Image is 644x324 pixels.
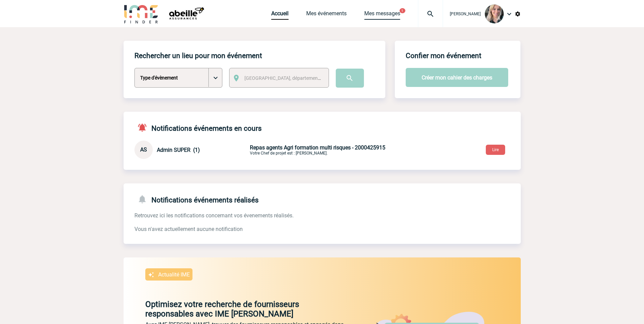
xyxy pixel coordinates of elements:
span: Retrouvez ici les notifications concernant vos évenements réalisés. [134,212,294,219]
button: 1 [400,8,405,13]
a: AS Admin SUPER (1) Repas agents Agri formation multi risques - 2000425915Votre Chef de projet est... [134,146,409,152]
button: Lire [486,145,505,155]
span: [GEOGRAPHIC_DATA], département, région... [244,75,339,81]
span: Repas agents Agri formation multi risques - 2000425915 [250,144,385,151]
span: Admin SUPER (1) [157,147,200,153]
img: 129785-0.jpg [485,4,504,23]
p: Votre Chef de projet est : [PERSON_NAME]. [250,144,409,156]
span: Vous n'avez actuellement aucune notification [134,226,243,232]
span: [PERSON_NAME] [450,12,481,16]
h4: Notifications événements en cours [134,123,262,132]
a: Lire [480,146,511,152]
a: Mes messages [364,10,400,20]
div: Conversation privée : Client - Agence [134,141,249,159]
p: Actualité IME [158,271,190,278]
a: Accueil [271,10,289,20]
span: AS [140,146,147,153]
button: Créer mon cahier des charges [406,68,508,87]
img: notifications-24-px-g.png [137,194,151,204]
h4: Notifications événements réalisés [134,194,259,204]
h4: Rechercher un lieu pour mon événement [134,52,262,60]
img: IME-Finder [124,4,159,23]
p: Optimisez votre recherche de fournisseurs responsables avec IME [PERSON_NAME] [124,300,349,319]
a: Mes événements [306,10,347,20]
img: notifications-active-24-px-r.png [137,123,151,132]
h4: Confier mon événement [406,52,481,60]
input: Submit [336,69,364,88]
